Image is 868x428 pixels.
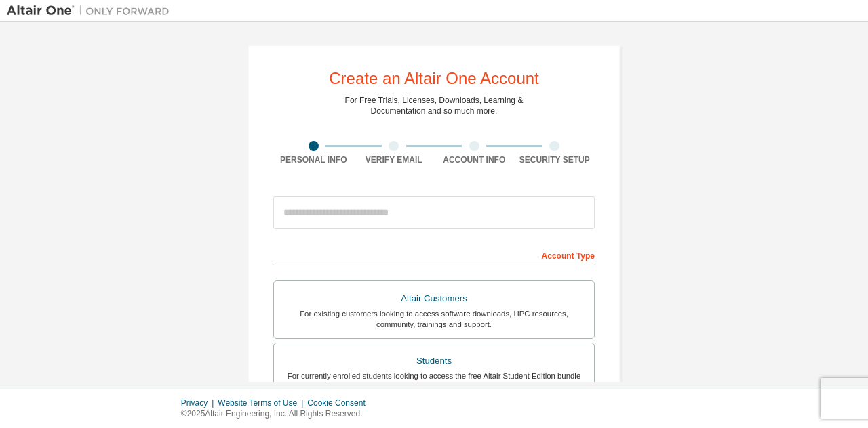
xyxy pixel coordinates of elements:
[434,154,515,165] div: Account Info
[354,154,435,165] div: Verify Email
[307,398,373,408] div: Cookie Consent
[7,4,176,18] img: Altair One
[218,398,307,408] div: Website Terms of Use
[282,308,586,330] div: For existing customers looking to access software downloads, HPC resources, community, trainings ...
[282,351,586,370] div: Students
[515,154,595,165] div: Security Setup
[282,370,586,392] div: For currently enrolled students looking to access the free Altair Student Edition bundle and all ...
[181,398,218,408] div: Privacy
[273,154,354,165] div: Personal Info
[273,244,595,265] div: Account Type
[345,95,524,116] div: For Free Trials, Licenses, Downloads, Learning & Documentation and so much more.
[181,408,374,420] p: © 2025 Altair Engineering, Inc. All Rights Reserved.
[329,70,539,87] div: Create an Altair One Account
[282,289,586,308] div: Altair Customers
